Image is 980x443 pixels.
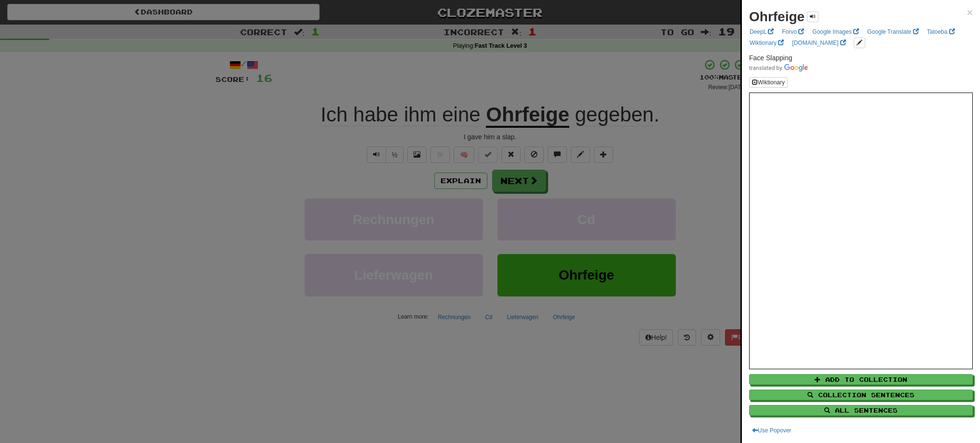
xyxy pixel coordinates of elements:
a: DeepL [747,27,777,37]
button: Add to Collection [749,374,973,385]
span: × [967,7,973,18]
button: All Sentences [749,405,973,416]
span: Face Slapping [749,54,792,62]
a: [DOMAIN_NAME] [789,38,848,48]
a: Google Images [809,27,862,37]
img: Color short [749,64,808,72]
button: Close [967,7,973,17]
button: Use Popover [749,425,794,436]
button: Collection Sentences [749,389,973,400]
a: Wiktionary [747,38,787,48]
a: Google Translate [864,27,922,37]
button: edit links [854,38,865,48]
a: Tatoeba [924,27,958,37]
a: Forvo [779,27,807,37]
strong: Ohrfeige [749,9,805,24]
button: Wiktionary [749,77,788,88]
